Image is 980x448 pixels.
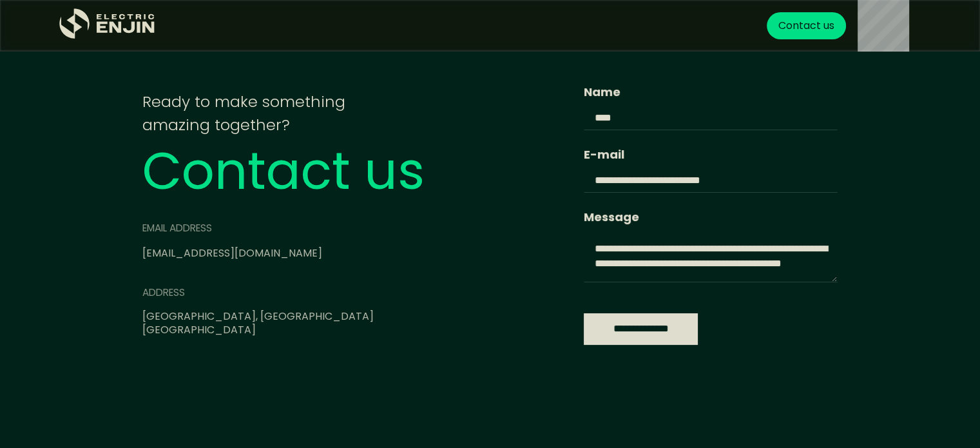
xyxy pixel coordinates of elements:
[584,146,838,163] label: E-mail
[778,18,834,34] div: Contact us
[142,246,322,260] a: [EMAIL_ADDRESS][DOMAIN_NAME]
[142,90,510,137] div: Ready to make something amazing together?
[767,12,846,39] a: Contact us
[584,208,838,226] label: Message
[584,83,838,345] form: Email Form
[142,221,322,236] div: email address
[142,310,510,324] div: [GEOGRAPHIC_DATA], [GEOGRAPHIC_DATA]
[142,324,510,337] div: [GEOGRAPHIC_DATA]
[584,83,838,101] label: Name
[142,286,510,300] div: address
[59,8,156,44] a: home
[142,145,510,197] div: Contact us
